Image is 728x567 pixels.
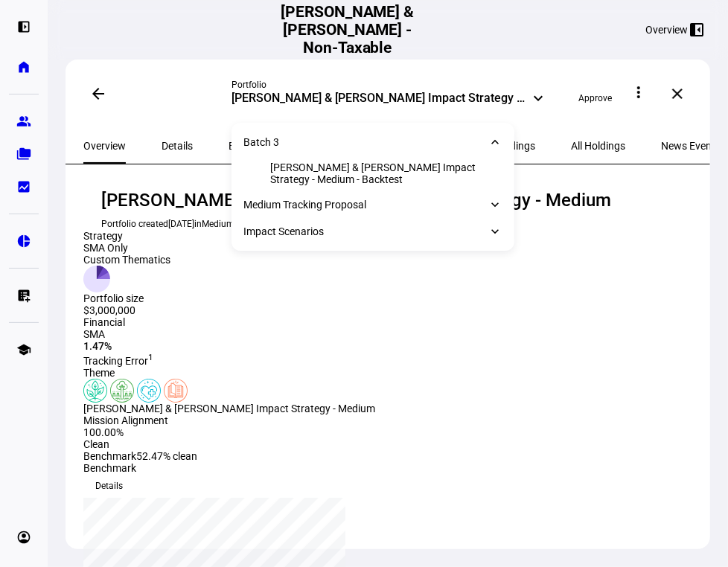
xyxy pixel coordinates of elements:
[83,426,197,438] div: 100.00%
[83,230,170,242] div: Strategy
[16,19,31,34] eth-mat-symbol: left_panel_open
[16,114,31,129] eth-mat-symbol: group
[232,79,544,91] div: Portfolio
[164,379,188,403] img: education.colored.svg
[83,403,386,414] div: [PERSON_NAME] & [PERSON_NAME] Impact Strategy - Medium
[232,91,526,109] div: [PERSON_NAME] & [PERSON_NAME] Impact Strategy - Medium
[229,141,281,151] span: Benchmark
[110,379,134,403] img: deforestation.colored.svg
[16,342,31,357] eth-mat-symbol: school
[83,438,197,450] div: Clean
[101,188,679,212] div: [PERSON_NAME] & [PERSON_NAME] Impact Strategy - Medium
[281,3,415,57] h2: [PERSON_NAME] & [PERSON_NAME] - Non-Taxable
[16,234,31,249] eth-mat-symbol: pie_chart
[194,219,310,229] span: in
[661,141,721,151] span: News Events
[83,367,386,379] div: Theme
[645,24,688,36] div: Overview
[101,218,679,230] div: Portfolio created
[630,83,648,101] mat-icon: more_vert
[243,199,366,211] div: Medium Tracking Proposal
[488,197,502,212] mat-icon: keyboard_arrow_down
[83,462,697,474] div: Benchmark
[168,219,194,229] span: [DATE]
[148,352,153,362] sup: 1
[9,106,39,136] a: group
[83,450,136,462] span: Benchmark
[83,254,170,266] div: Custom Thematics
[16,60,31,74] eth-mat-symbol: home
[83,304,170,316] div: $3,000,000
[202,219,310,229] a: Medium Tracking Proposal
[83,474,135,498] button: Details
[83,328,386,340] div: SMA
[95,474,123,498] span: Details
[83,316,386,328] div: Financial
[137,379,161,403] img: healthWellness.colored.svg
[83,242,170,254] div: SMA Only
[16,288,31,303] eth-mat-symbol: list_alt_add
[529,89,547,107] mat-icon: keyboard_arrow_down
[83,292,170,304] div: Portfolio size
[9,139,39,169] a: folder_copy
[633,18,716,42] button: Overview
[688,21,706,39] mat-icon: left_panel_close
[16,179,31,194] eth-mat-symbol: bid_landscape
[9,226,39,256] a: pie_chart
[136,450,197,462] span: 52.47% clean
[83,141,126,151] span: Overview
[571,141,625,151] span: All Holdings
[83,340,386,352] div: 1.47%
[243,136,279,148] div: Batch 3
[162,141,193,151] span: Details
[89,85,107,103] mat-icon: arrow_back
[9,172,39,202] a: bid_landscape
[83,414,386,426] div: Mission Alignment
[9,52,39,82] a: home
[83,379,107,403] img: climateChange.colored.svg
[668,85,686,103] mat-icon: close
[578,93,612,103] span: Approve
[270,161,502,185] div: [PERSON_NAME] & [PERSON_NAME] Impact Strategy - Medium - Backtest
[83,355,153,367] span: Tracking Error
[16,147,31,161] eth-mat-symbol: folder_copy
[488,224,502,239] mat-icon: keyboard_arrow_down
[488,135,502,150] mat-icon: keyboard_arrow_down
[243,225,324,237] div: Impact Scenarios
[16,530,31,545] eth-mat-symbol: account_circle
[566,86,624,110] button: Approve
